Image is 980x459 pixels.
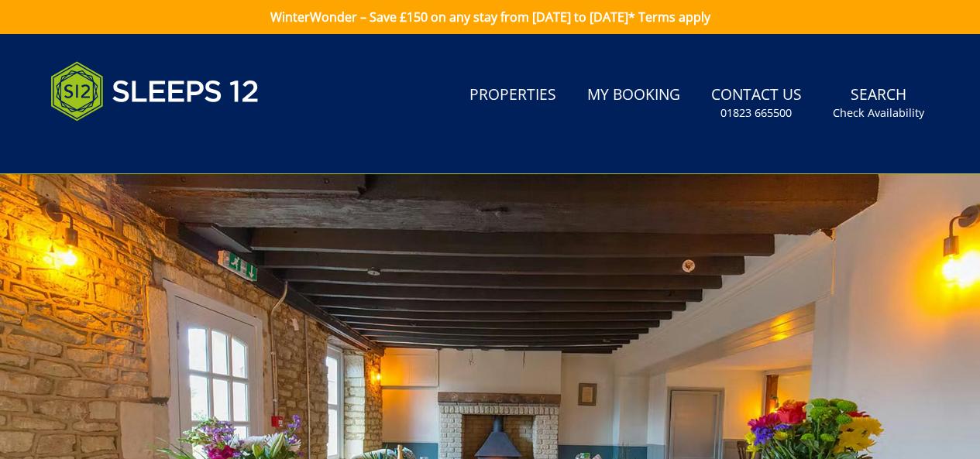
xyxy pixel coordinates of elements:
small: Check Availability [833,105,924,121]
small: 01823 665500 [720,105,792,121]
iframe: Customer reviews powered by Trustpilot [43,139,205,152]
img: Sleeps 12 [50,53,260,130]
a: SearchCheck Availability [827,78,930,128]
a: Contact Us01823 665500 [705,78,808,128]
a: Properties [463,78,562,113]
a: My Booking [581,78,686,113]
